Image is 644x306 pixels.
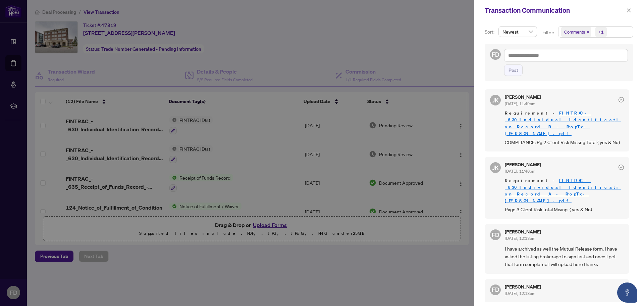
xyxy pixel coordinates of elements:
p: Filter: [542,29,555,36]
span: [DATE], 12:13pm [505,236,535,241]
span: JK [492,163,499,172]
h5: [PERSON_NAME] [505,285,541,289]
span: Comments [564,29,585,35]
span: close [627,8,631,13]
span: I have archived as well the Mutual Release form. I have asked the listing brokerage to sign first... [505,245,624,268]
a: FINTRAC_-_630_Individual_Identification_Record__A__-_PropTx-[PERSON_NAME].pdf [505,178,621,204]
span: FD [492,285,499,294]
span: [DATE], 11:48pm [505,169,535,174]
h5: [PERSON_NAME] [505,95,541,99]
div: Transaction Communication [485,5,625,15]
h5: [PERSON_NAME] [505,229,541,234]
span: Newest [502,27,533,37]
span: check-circle [619,97,624,102]
span: Requirement - [505,177,624,204]
p: Sort: [485,28,496,36]
div: +1 [598,29,604,35]
span: check-circle [619,165,624,170]
span: Page 3 Client Risk total Mising ( yes & No) [505,206,624,213]
span: Comments [561,27,591,37]
h5: [PERSON_NAME] [505,162,541,167]
span: [DATE], 11:49pm [505,101,535,106]
span: close [586,30,590,34]
span: JK [492,95,499,105]
span: Requirement - [505,110,624,137]
button: Open asap [617,282,637,303]
button: Post [504,64,523,76]
span: FD [492,230,499,239]
a: FINTRAC_-_630_Individual_Identification_Record__B__-_PropTx-[PERSON_NAME].pdf [505,110,621,136]
span: [DATE], 12:13pm [505,291,535,296]
span: COMPLIANCE: Pg 2 Client Risk Missng Total ( yes & No) [505,138,624,146]
span: FD [492,50,499,59]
